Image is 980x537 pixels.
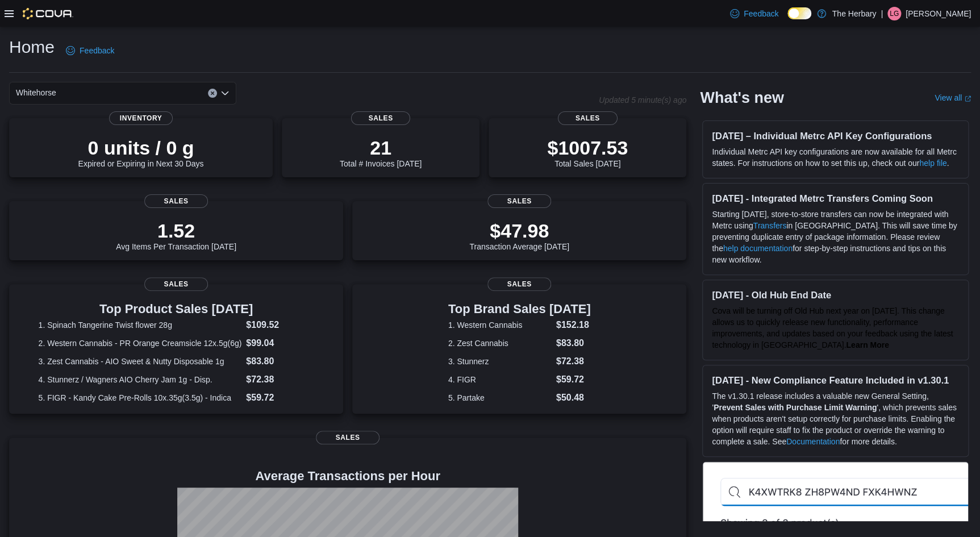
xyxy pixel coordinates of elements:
span: Sales [487,194,551,208]
dd: $72.38 [246,373,314,386]
img: Cova [23,8,73,19]
h3: [DATE] - New Compliance Feature Included in v1.30.1 [712,374,959,386]
span: Sales [316,431,380,444]
svg: External link [964,95,971,102]
h1: Home [9,36,55,59]
dd: $109.52 [246,318,314,332]
div: Total Sales [DATE] [547,136,628,168]
dd: $72.38 [556,355,591,368]
p: | [881,7,883,20]
span: Whitehorse [16,86,56,99]
dt: 3. Stunnerz [448,356,552,367]
span: Sales [487,277,551,291]
p: Updated 5 minute(s) ago [599,95,686,105]
div: Avg Items Per Transaction [DATE] [116,219,236,251]
dt: 2. Zest Cannabis [448,338,552,349]
dt: 4. FIGR [448,374,552,385]
p: 1.52 [116,219,236,242]
dt: 5. Partake [448,392,552,403]
h3: [DATE] - Integrated Metrc Transfers Coming Soon [712,193,959,204]
p: [PERSON_NAME] [906,7,971,20]
input: Dark Mode [787,7,811,19]
dd: $50.48 [556,391,591,405]
p: 21 [340,136,422,159]
div: Transaction Average [DATE] [469,219,569,251]
h3: [DATE] – Individual Metrc API Key Configurations [712,130,959,141]
p: $1007.53 [547,136,628,159]
span: Inventory [109,111,173,125]
span: Sales [351,111,410,125]
span: LG [890,7,899,20]
dd: $59.72 [246,391,314,405]
p: The v1.30.1 release includes a valuable new General Setting, ' ', which prevents sales when produ... [712,390,959,447]
p: Individual Metrc API key configurations are now available for all Metrc states. For instructions ... [712,146,959,169]
dd: $83.80 [556,336,591,350]
dd: $152.18 [556,318,591,332]
dt: 1. Western Cannabis [448,319,552,331]
p: 0 units / 0 g [78,136,204,159]
dd: $99.04 [246,336,314,350]
button: Open list of options [220,89,230,98]
a: help file [919,159,946,168]
a: View allExternal link [935,93,971,102]
span: Sales [144,277,208,291]
div: Expired or Expiring in Next 30 Days [78,136,204,168]
h3: Top Brand Sales [DATE] [448,302,591,316]
span: Sales [144,194,208,208]
a: Feedback [61,39,119,62]
h2: What's new [700,89,783,107]
dt: 4. Stunnerz / Wagners AIO Cherry Jam 1g - Disp. [39,374,242,385]
h4: Average Transactions per Hour [18,469,677,483]
span: Sales [558,111,617,125]
h3: [DATE] - Old Hub End Date [712,289,959,301]
dd: $83.80 [246,355,314,368]
div: Louis Gagnon [887,7,901,20]
span: Feedback [744,8,778,19]
span: Cova will be turning off Old Hub next year on [DATE]. This change allows us to quickly release ne... [712,306,953,349]
dt: 3. Zest Cannabis - AIO Sweet & Nutty Disposable 1g [39,356,242,367]
a: Learn More [846,340,889,349]
dt: 1. Spinach Tangerine Twist flower 28g [39,319,242,331]
dt: 5. FIGR - Kandy Cake Pre-Rolls 10x.35g(3.5g) - Indica [39,392,242,403]
button: Clear input [208,89,217,98]
p: $47.98 [469,219,569,242]
p: The Herbary [832,7,876,20]
a: Feedback [725,2,783,25]
a: Transfers [753,221,787,230]
dt: 2. Western Cannabis - PR Orange Creamsicle 12x.5g(6g) [39,338,242,349]
span: Feedback [80,45,114,56]
a: help documentation [723,244,793,253]
p: Starting [DATE], store-to-store transfers can now be integrated with Metrc using in [GEOGRAPHIC_D... [712,209,959,265]
a: Documentation [786,437,840,446]
dd: $59.72 [556,373,591,386]
strong: Prevent Sales with Purchase Limit Warning [714,403,877,412]
h3: Top Product Sales [DATE] [39,302,314,316]
div: Total # Invoices [DATE] [340,136,422,168]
